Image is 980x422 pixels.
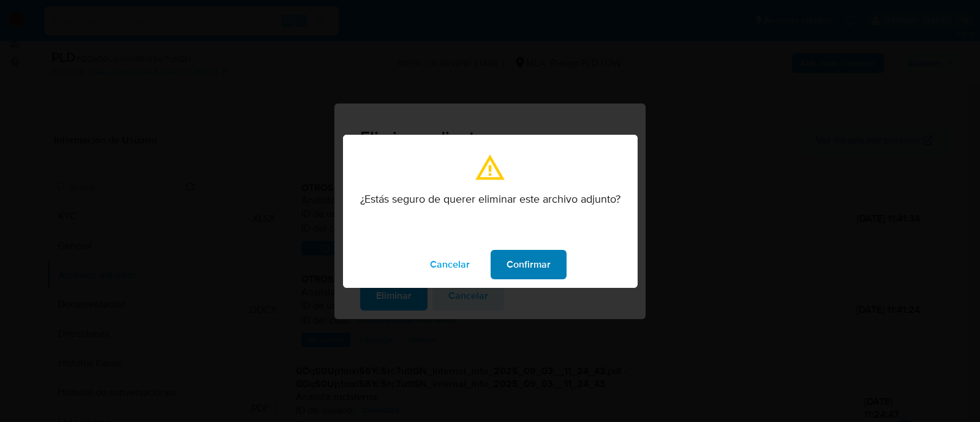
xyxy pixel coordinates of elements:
[414,250,486,279] button: modal_confirmation.cancel
[430,251,470,278] span: Cancelar
[343,135,638,288] div: modal_confirmation.title
[507,251,551,278] span: Confirmar
[360,192,620,206] p: ¿Estás seguro de querer eliminar este archivo adjunto?
[491,250,567,279] button: modal_confirmation.confirm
